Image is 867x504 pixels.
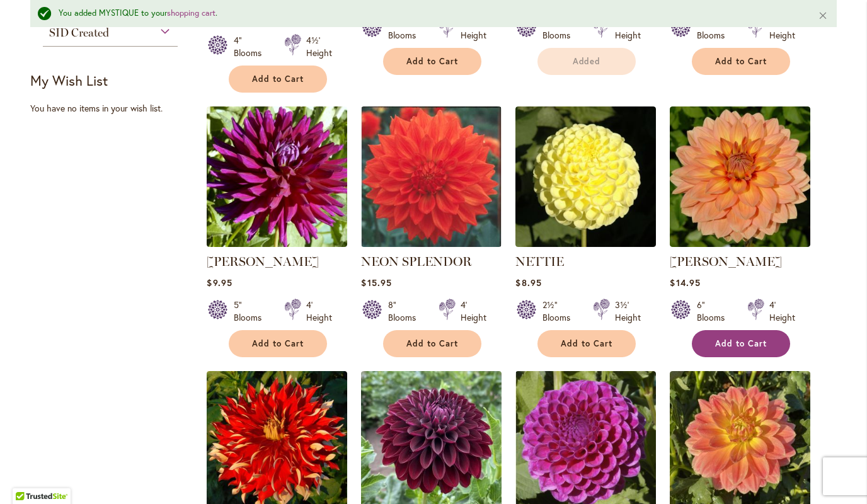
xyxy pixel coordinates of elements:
a: [PERSON_NAME] [670,254,782,269]
img: NETTIE [515,106,656,247]
a: Neon Splendor [361,238,502,249]
a: [PERSON_NAME] [207,254,319,269]
span: $8.95 [515,277,541,289]
a: NETTIE [515,254,564,269]
div: 8" Blooms [388,16,423,42]
button: Add to Cart [537,330,636,357]
span: SID Created [49,26,109,40]
span: $9.95 [207,277,232,289]
div: 2½" Blooms [543,299,578,324]
a: NEON SPLENDOR [361,254,472,269]
div: 6" Blooms [697,299,732,324]
a: Nicholas [670,238,810,249]
iframe: Launch Accessibility Center [9,459,45,495]
span: $14.95 [670,277,700,289]
div: 4' Height [461,16,486,42]
div: 4" Blooms [543,16,578,42]
a: NADINE JESSIE [207,238,347,249]
button: Add to Cart [229,330,327,357]
span: Add to Cart [561,338,612,349]
button: Add to Cart [692,330,790,357]
div: 4' Height [461,299,486,324]
a: NETTIE [515,238,656,249]
img: Nicholas [670,106,810,247]
div: 4½' Height [306,34,332,59]
img: NADINE JESSIE [207,106,347,247]
span: Add to Cart [406,56,458,67]
button: Add to Cart [383,330,481,357]
div: 4½' Height [615,16,641,42]
div: 5" Blooms [234,299,269,324]
div: 4' Height [769,16,795,42]
div: 4" Blooms [234,34,269,59]
a: shopping cart [167,8,215,18]
span: Add to Cart [252,74,304,84]
strong: My Wish List [30,71,108,89]
div: 3½' Height [615,299,641,324]
div: 8" Blooms [388,299,423,324]
div: You have no items in your wish list. [30,102,198,115]
span: $15.95 [361,277,391,289]
span: Add to Cart [406,338,458,349]
span: Add to Cart [252,338,304,349]
button: Add to Cart [229,66,327,93]
div: 4' Height [769,299,795,324]
img: Neon Splendor [361,106,502,247]
div: 5" Blooms [697,16,732,42]
span: Add to Cart [715,56,767,67]
button: Add to Cart [692,48,790,75]
span: Add to Cart [715,338,767,349]
div: 4' Height [306,299,332,324]
button: Add to Cart [383,48,481,75]
div: You added MYSTIQUE to your . [59,8,799,20]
